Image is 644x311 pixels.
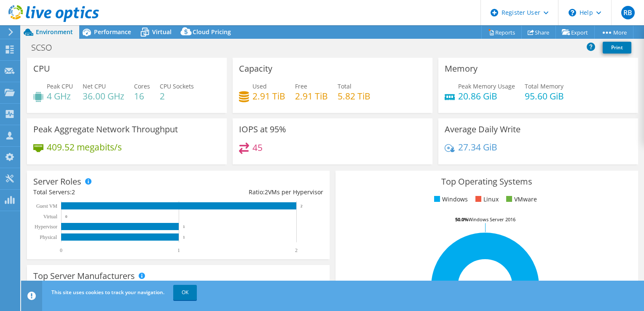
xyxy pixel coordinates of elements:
[160,82,194,90] span: CPU Sockets
[33,188,178,197] div: Total Servers:
[569,9,576,16] svg: \n
[445,125,521,134] h3: Average Daily Write
[239,125,286,134] h3: IOPS at 95%
[47,91,73,101] h4: 4 GHz
[177,247,180,253] text: 1
[521,26,556,39] a: Share
[40,234,57,240] text: Physical
[33,177,81,186] h3: Server Roles
[134,91,150,101] h4: 16
[35,224,57,230] text: Hypervisor
[301,204,303,208] text: 2
[33,125,178,134] h3: Peak Aggregate Network Throughput
[193,28,231,36] span: Cloud Pricing
[94,28,131,36] span: Performance
[473,195,499,204] li: Linux
[295,91,328,101] h4: 2.91 TiB
[603,42,631,54] a: Print
[265,188,268,196] span: 2
[252,82,267,90] span: Used
[47,142,122,152] h4: 409.52 megabits/s
[72,188,75,196] span: 2
[594,26,633,39] a: More
[134,82,150,90] span: Cores
[239,64,272,73] h3: Capacity
[481,26,522,39] a: Reports
[47,82,73,90] span: Peak CPU
[525,82,563,90] span: Total Memory
[43,214,58,220] text: Virtual
[160,91,194,101] h4: 2
[33,271,135,281] h3: Top Server Manufacturers
[178,188,323,197] div: Ratio: VMs per Hypervisor
[432,195,468,204] li: Windows
[458,91,515,101] h4: 20.86 GiB
[458,142,497,152] h4: 27.34 GiB
[555,26,595,39] a: Export
[27,43,65,52] h1: SCSO
[458,82,515,90] span: Peak Memory Usage
[525,91,564,101] h4: 95.60 GiB
[173,285,197,300] a: OK
[338,82,352,90] span: Total
[455,216,468,223] tspan: 50.0%
[621,6,635,19] span: RB
[152,28,172,36] span: Virtual
[445,64,478,73] h3: Memory
[252,143,263,152] h4: 45
[83,82,106,90] span: Net CPU
[60,247,62,253] text: 0
[252,91,285,101] h4: 2.91 TiB
[65,214,67,219] text: 0
[183,225,185,229] text: 1
[36,28,73,36] span: Environment
[342,177,632,186] h3: Top Operating Systems
[83,91,124,101] h4: 36.00 GHz
[504,195,537,204] li: VMware
[36,203,57,209] text: Guest VM
[338,91,370,101] h4: 5.82 TiB
[51,289,164,296] span: This site uses cookies to track your navigation.
[33,64,50,73] h3: CPU
[295,247,298,253] text: 2
[468,216,515,223] tspan: Windows Server 2016
[183,235,185,239] text: 1
[295,82,307,90] span: Free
